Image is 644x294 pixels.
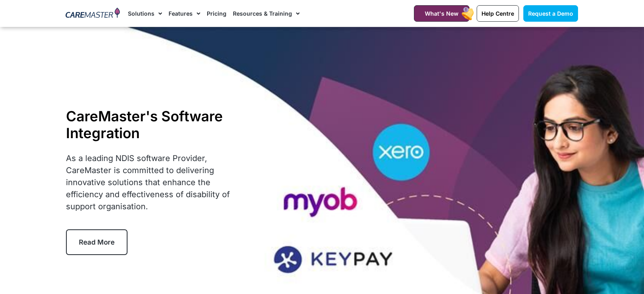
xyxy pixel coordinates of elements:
[481,10,514,17] span: Help Centre
[414,5,469,22] a: What's New
[66,8,120,20] img: CareMaster Logo
[66,229,128,255] a: Read More
[79,238,115,246] span: Read More
[477,5,519,22] a: Help Centre
[523,5,578,22] a: Request a Demo
[528,10,573,17] span: Request a Demo
[425,10,459,17] span: What's New
[66,152,240,212] p: As a leading NDIS software Provider, CareMaster is committed to delivering innovative solutions t...
[66,108,240,141] h1: CareMaster's Software Integration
